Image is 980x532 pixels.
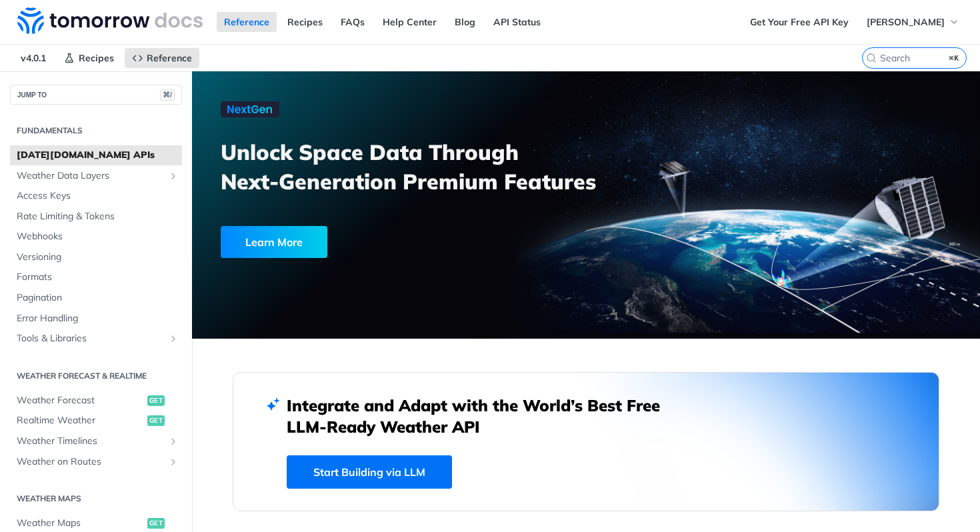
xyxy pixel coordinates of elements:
span: v4.0.1 [13,48,53,68]
span: Rate Limiting & Tokens [17,210,179,223]
a: Learn More [221,226,525,258]
span: Weather Forecast [17,394,144,407]
span: Pagination [17,291,179,305]
kbd: ⌘K [946,51,963,65]
span: [PERSON_NAME] [867,16,945,28]
a: Webhooks [10,227,182,247]
button: [PERSON_NAME] [859,12,967,32]
button: JUMP TO⌘/ [10,85,182,105]
span: Formats [17,271,179,284]
span: ⌘/ [160,89,175,101]
a: Weather on RoutesShow subpages for Weather on Routes [10,452,182,472]
a: Weather Data LayersShow subpages for Weather Data Layers [10,166,182,186]
span: Tools & Libraries [17,332,165,345]
a: Versioning [10,247,182,267]
h2: Weather Forecast & realtime [10,370,182,382]
a: Realtime Weatherget [10,411,182,431]
a: Tools & LibrariesShow subpages for Tools & Libraries [10,329,182,349]
span: Versioning [17,251,179,264]
a: API Status [486,12,548,32]
span: get [147,518,165,529]
a: Recipes [57,48,121,68]
span: Weather Data Layers [17,169,165,183]
h3: Unlock Space Data Through Next-Generation Premium Features [221,137,601,196]
div: Learn More [221,226,327,258]
a: Reference [125,48,199,68]
a: Reference [217,12,277,32]
img: NextGen [221,101,279,117]
a: Error Handling [10,309,182,329]
button: Show subpages for Weather on Routes [168,457,179,467]
svg: Search [866,53,877,63]
span: [DATE][DOMAIN_NAME] APIs [17,149,179,162]
span: Weather Maps [17,517,144,530]
a: Start Building via LLM [287,455,452,489]
span: Access Keys [17,189,179,203]
a: Access Keys [10,186,182,206]
span: Weather Timelines [17,435,165,448]
h2: Integrate and Adapt with the World’s Best Free LLM-Ready Weather API [287,395,680,437]
button: Show subpages for Weather Timelines [168,436,179,447]
span: Realtime Weather [17,414,144,427]
button: Show subpages for Tools & Libraries [168,333,179,344]
h2: Fundamentals [10,125,182,137]
span: Weather on Routes [17,455,165,469]
a: Weather TimelinesShow subpages for Weather Timelines [10,431,182,451]
a: Weather Forecastget [10,391,182,411]
span: Recipes [79,52,114,64]
a: Help Center [375,12,444,32]
h2: Weather Maps [10,493,182,505]
a: Rate Limiting & Tokens [10,207,182,227]
span: Reference [147,52,192,64]
a: Pagination [10,288,182,308]
a: Get Your Free API Key [743,12,856,32]
span: get [147,415,165,426]
button: Show subpages for Weather Data Layers [168,171,179,181]
a: Blog [447,12,483,32]
a: [DATE][DOMAIN_NAME] APIs [10,145,182,165]
a: FAQs [333,12,372,32]
span: get [147,395,165,406]
img: Tomorrow.io Weather API Docs [17,7,203,34]
span: Error Handling [17,312,179,325]
a: Recipes [280,12,330,32]
span: Webhooks [17,230,179,243]
a: Formats [10,267,182,287]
